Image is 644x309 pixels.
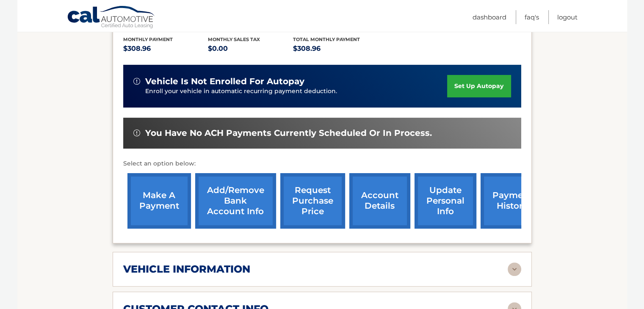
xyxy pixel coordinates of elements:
[557,10,578,24] a: Logout
[133,78,140,85] img: alert-white.svg
[145,128,432,138] span: You have no ACH payments currently scheduled or in process.
[133,130,140,136] img: alert-white.svg
[415,173,476,229] a: update personal info
[145,76,304,87] span: vehicle is not enrolled for autopay
[447,75,511,97] a: set up autopay
[123,43,208,55] p: $308.96
[293,43,378,55] p: $308.96
[525,10,539,24] a: FAQ's
[349,173,410,229] a: account details
[473,10,506,24] a: Dashboard
[481,173,544,229] a: payment history
[127,173,191,229] a: make a payment
[508,262,521,276] img: accordion-rest.svg
[280,173,345,229] a: request purchase price
[67,6,156,30] a: Cal Automotive
[123,263,250,276] h2: vehicle information
[208,43,293,55] p: $0.00
[123,36,173,42] span: Monthly Payment
[195,173,276,229] a: Add/Remove bank account info
[293,36,360,42] span: Total Monthly Payment
[145,87,448,96] p: Enroll your vehicle in automatic recurring payment deduction.
[123,159,521,169] p: Select an option below:
[208,36,260,42] span: Monthly sales Tax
